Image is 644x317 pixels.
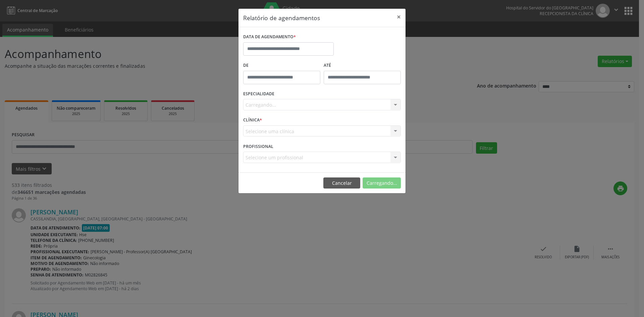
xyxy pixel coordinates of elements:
label: ESPECIALIDADE [243,89,274,99]
label: De [243,60,320,71]
label: ATÉ [324,60,401,71]
button: Carregando... [363,177,401,189]
label: DATA DE AGENDAMENTO [243,32,296,42]
h5: Relatório de agendamentos [243,13,320,22]
button: Close [392,9,406,25]
button: Cancelar [323,177,360,189]
label: PROFISSIONAL [243,141,273,152]
label: CLÍNICA [243,115,262,125]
